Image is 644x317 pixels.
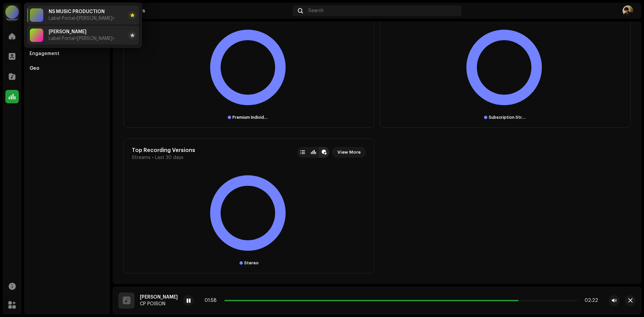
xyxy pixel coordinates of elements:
[49,36,115,41] span: Label Portal <Sumit Mallik>
[30,66,39,71] div: Geo
[132,147,195,154] div: Top Recording Versions
[30,51,59,56] div: Engagement
[49,9,105,14] span: NS MUSIC PRODUCTION
[489,115,526,120] div: Subscription Streaming
[140,301,178,307] div: CP POISON
[132,155,151,160] span: Streams
[623,5,633,16] img: 1f3c8f6c-36a0-4a3c-9533-f7903278d1f8
[205,298,222,303] div: 01:58
[121,8,290,13] div: Analytics
[232,115,270,120] div: Premium Individual Subscriptions
[152,155,154,160] span: •
[49,29,87,35] span: GG PAE
[332,147,366,158] button: View More
[244,260,259,266] div: Stereo
[155,155,183,160] span: Last 30 days
[27,62,107,75] re-m-nav-item: Geo
[337,146,361,159] span: View More
[581,298,598,303] div: 02:22
[27,47,107,60] re-m-nav-item: Engagement
[140,295,178,300] div: [PERSON_NAME]
[75,16,115,21] span: <[PERSON_NAME]>
[49,16,115,21] span: Label Portal <Sumit Mallik>
[308,8,324,13] span: Search
[75,36,115,41] span: <[PERSON_NAME]>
